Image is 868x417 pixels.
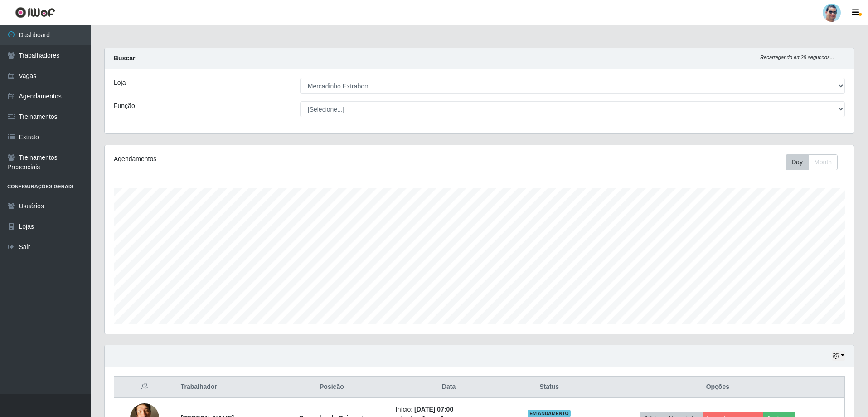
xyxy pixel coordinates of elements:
div: First group [786,154,838,170]
th: Posição [273,377,390,398]
label: Loja [114,78,126,88]
i: Recarregando em 29 segundos... [760,54,834,60]
time: [DATE] 07:00 [414,406,453,413]
th: Opções [591,377,845,398]
label: Função [114,101,135,111]
strong: Buscar [114,54,135,62]
div: Toolbar with button groups [786,154,845,170]
button: Month [808,154,838,170]
th: Data [390,377,508,398]
span: EM ANDAMENTO [528,410,571,417]
li: Início: [396,405,502,414]
img: CoreUI Logo [15,7,55,18]
th: Trabalhador [175,377,273,398]
div: Agendamentos [114,154,411,164]
th: Status [507,377,591,398]
button: Day [786,154,809,170]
